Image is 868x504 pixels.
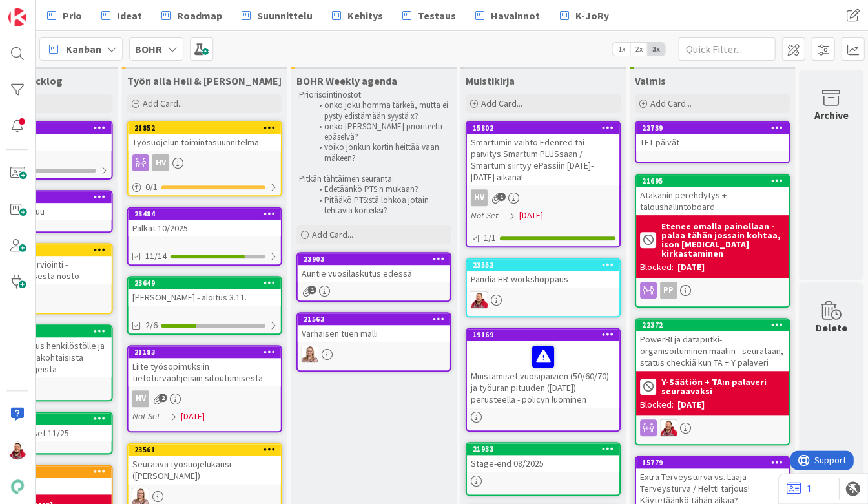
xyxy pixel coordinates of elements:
[129,346,281,358] div: 21183
[467,329,619,341] div: 19169
[677,398,705,412] div: [DATE]
[642,320,789,330] div: 22372
[234,4,320,27] a: Suunnittelu
[468,4,548,27] a: Havainnot
[636,457,789,468] div: 15779
[129,220,281,236] div: Palkat 10/2025
[816,320,847,335] div: Delete
[467,341,619,408] div: Muistamiset vuosipäivien (50/60/70) ja työuran pituuden ([DATE]) perusteella - policyn luominen
[134,123,281,132] div: 21852
[660,282,677,299] div: PP
[39,4,90,27] a: Prio
[298,346,450,362] div: IH
[127,74,282,87] span: Työn alla Heli & Iina
[304,315,450,324] div: 21563
[636,187,789,215] div: Atakanin perehdytys + taloushallintoboard
[636,319,789,331] div: 22372
[636,282,789,299] div: PP
[473,260,619,269] div: 23552
[134,445,281,454] div: 23561
[467,134,619,185] div: Smartumin vaihto Edenred tai päivitys Smartum PLUSsaan / Smartum siirtyy ePassiin [DATE]-[DATE] a...
[129,208,281,236] div: 23484Palkat 10/2025
[135,43,162,56] b: BOHR
[640,398,674,412] div: Blocked:
[298,253,450,282] div: 23903Auntie vuosilaskutus edessä
[467,329,619,408] div: 19169Muistamiset vuosipäivien (50/60/70) ja työuran pituuden ([DATE]) perusteella - policyn luominen
[129,444,281,456] div: 23561
[467,443,619,455] div: 21933
[642,123,789,132] div: 23739
[612,43,630,56] span: 1x
[302,346,318,362] img: IH
[661,377,785,395] b: Y-Säätiön + TA:n palaveri seuraavaksi
[636,122,789,151] div: 23739TET-päivät
[117,8,142,23] span: Ideat
[129,456,281,484] div: Seuraava työsuojelukausi ([PERSON_NAME])
[143,98,184,109] span: Add Card...
[467,271,619,288] div: Pandia HR-workshoppaus
[257,8,313,23] span: Suunnittelu
[418,8,456,23] span: Testaus
[467,122,619,185] div: 15802Smartumin vaihto Edenred tai päivitys Smartum PLUSsaan / Smartum siirtyy ePassiin [DATE]-[DA...
[132,390,149,407] div: HV
[129,390,281,407] div: HV
[575,8,608,23] span: K-JoRy
[636,319,789,371] div: 22372PowerBI ja dataputki-organisoituminen maaliin - seurataan, status checkiä kun TA + Y palaveri
[312,121,449,143] li: onko [PERSON_NAME] prioriteetti epäselvä?
[129,154,281,171] div: HV
[312,142,449,163] li: voiko jonkun kortin heittää vaan mäkeen?
[471,189,488,206] div: HV
[395,4,464,27] a: Testaus
[519,209,543,222] span: [DATE]
[552,4,616,27] a: K-JoRy
[636,331,789,371] div: PowerBI ja dataputki-organisoituminen maaliin - seurataan, status checkiä kun TA + Y palaveri
[636,175,789,215] div: 21695Atakanin perehdytys + taloushallintoboard
[129,122,281,151] div: 21852Työsuojelun toimintasuunnitelma
[298,253,450,265] div: 23903
[308,286,316,294] span: 1
[467,259,619,271] div: 23552
[129,134,281,151] div: Työsuojelun toimintasuunnitelma
[25,2,56,17] span: Support
[473,445,619,454] div: 21933
[145,180,158,194] span: 0 / 1
[134,278,281,288] div: 23649
[640,260,674,274] div: Blocked:
[312,100,449,121] li: onko joku homma tärkeä, mutta ei pysty edistämään syystä x?
[181,410,205,423] span: [DATE]
[134,209,281,218] div: 23484
[636,122,789,134] div: 23739
[8,8,26,26] img: Visit kanbanzone.com
[298,325,450,342] div: Varhaisen tuen malli
[467,291,619,308] div: JS
[497,193,506,201] span: 1
[636,134,789,151] div: TET-päivät
[177,8,222,23] span: Roadmap
[473,330,619,339] div: 19169
[636,175,789,187] div: 21695
[814,107,849,123] div: Archive
[134,348,281,357] div: 21183
[8,478,26,496] img: avatar
[94,4,150,27] a: Ideat
[312,229,353,240] span: Add Card...
[473,123,619,132] div: 15802
[471,291,488,308] img: JS
[129,358,281,386] div: Liite työsopimuksiin tietoturvaohjeisiin sitoutumisesta
[347,8,383,23] span: Kehitys
[298,265,450,282] div: Auntie vuosilaskutus edessä
[129,346,281,386] div: 21183Liite työsopimuksiin tietoturvaohjeisiin sitoutumisesta
[786,481,811,496] a: 1
[467,443,619,472] div: 21933Stage-end 08/2025
[63,8,82,23] span: Prio
[66,41,101,57] span: Kanban
[467,455,619,472] div: Stage-end 08/2025
[304,255,450,264] div: 23903
[630,43,647,56] span: 2x
[299,174,449,184] p: Pitkän tähtäimen seuranta:
[152,154,169,171] div: HV
[467,259,619,288] div: 23552Pandia HR-workshoppaus
[650,98,692,109] span: Add Card...
[312,184,449,194] li: Edetäänkö PTS:n mukaan?
[129,277,281,289] div: 23649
